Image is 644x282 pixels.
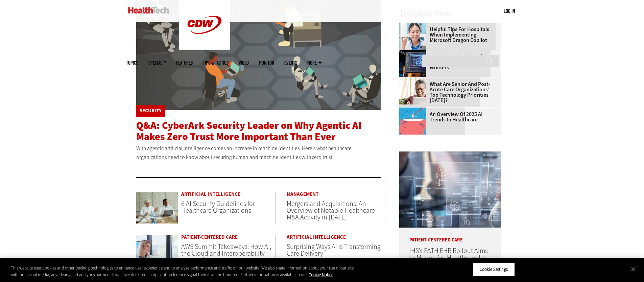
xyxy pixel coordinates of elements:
[181,235,276,240] a: Patient-Centered Care
[259,60,274,65] a: MonITor
[176,60,193,65] a: Features
[399,50,430,55] a: Desktop monitor with brain AI concept
[181,192,276,197] a: Artificial Intelligence
[136,192,178,224] img: Doctors meeting in the office
[399,77,430,83] a: Older person using tablet
[140,108,162,113] a: Security
[399,50,426,77] img: Desktop monitor with brain AI concept
[136,144,382,161] p: With agentic artificial intelligence comes an increase in machine identities. Here’s what healthc...
[287,242,381,258] a: Surprising Ways AI Is Transforming Care Delivery
[287,235,381,240] a: Artificial Intelligence
[307,60,321,65] span: More
[473,262,515,277] button: Cookie Settings
[399,77,426,104] img: Older person using tablet
[409,246,488,269] a: IHS’s PATH EHR Rollout Aims to Modernize Healthcare for [DEMOGRAPHIC_DATA]
[11,265,354,278] div: This website uses cookies and other tracking technologies to enhance user experience and to analy...
[399,54,497,70] a: 4 Key Aspects That Make AI PCs Attractive to Healthcare Workers
[287,192,381,197] a: Management
[504,8,515,14] a: Log in
[126,60,138,65] span: Topics
[399,112,497,122] a: An Overview of 2025 AI Trends in Healthcare
[504,7,515,15] div: User menu
[179,45,230,52] a: CDW
[136,235,178,266] img: Doctors discussing data in a meeting
[181,242,271,265] a: AWS Summit Takeaways: How AI, the Cloud and Interoperability Center the Patient
[626,262,641,277] button: Close
[239,60,249,65] a: Video
[181,199,255,215] a: 6 AI Security Guidelines for Healthcare Organizations
[399,228,501,242] p: Patient-Centered Care
[399,108,426,135] img: illustration of computer chip being put inside head with waves
[309,272,333,278] a: More information about your privacy
[203,60,229,65] a: Tips & Tactics
[128,7,169,14] img: Home
[399,151,501,228] img: Electronic health records
[148,60,166,65] span: Specialty
[399,81,497,103] a: What Are Senior and Post-Acute Care Organizations’ Top Technology Priorities [DATE]?
[284,60,297,65] a: Events
[136,119,361,143] a: Q&A: CyberArk Security Leader on Why Agentic AI Makes Zero Trust More Important Than Ever
[287,199,375,222] a: Mergers and Acquisitions: An Overview of Notable Healthcare M&A Activity in [DATE]
[399,108,430,113] a: illustration of computer chip being put inside head with waves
